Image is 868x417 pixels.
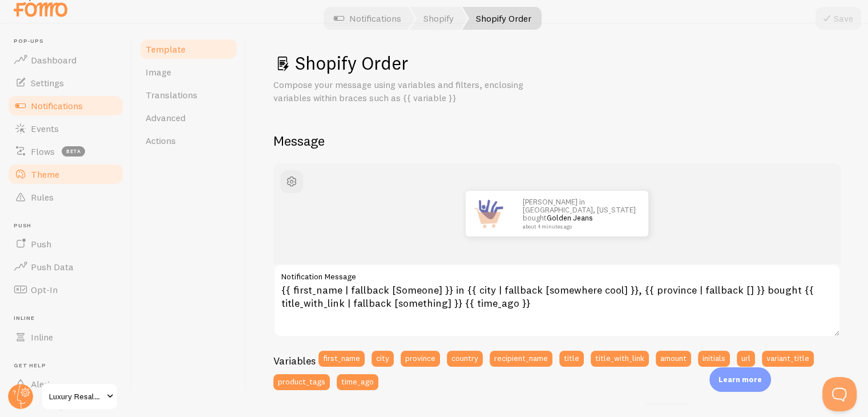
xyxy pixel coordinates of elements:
[273,78,547,105] p: Compose your message using variables and filters, enclosing variables within braces such as {{ va...
[31,238,51,250] span: Push
[401,351,440,367] button: province
[547,213,593,222] a: Golden Jeans
[31,169,59,180] span: Theme
[14,222,124,230] span: Push
[146,135,176,146] span: Actions
[139,106,239,129] a: Advanced
[591,351,649,367] button: title_with_link
[146,43,185,55] span: Template
[7,71,124,94] a: Settings
[49,390,103,403] span: Luxury Resale Concierge
[709,367,771,392] div: Learn more
[7,255,124,278] a: Push Data
[718,374,762,385] p: Learn more
[273,374,330,390] button: product_tags
[31,100,83,111] span: Notifications
[7,163,124,186] a: Theme
[31,123,59,134] span: Events
[273,264,841,283] label: Notification Message
[139,83,239,106] a: Translations
[490,351,552,367] button: recipient_name
[559,351,584,367] button: title
[7,140,124,163] a: Flows beta
[447,351,483,367] button: country
[146,89,197,101] span: Translations
[14,315,124,322] span: Inline
[31,77,64,89] span: Settings
[31,284,58,295] span: Opt-In
[7,278,124,301] a: Opt-In
[410,7,467,30] a: Shopify
[31,146,55,157] span: Flows
[31,378,55,390] span: Alerts
[31,191,54,203] span: Rules
[139,129,239,152] a: Actions
[14,38,124,45] span: Pop-ups
[372,351,394,367] button: city
[31,331,53,343] span: Inline
[146,112,185,123] span: Advanced
[7,117,124,140] a: Events
[466,191,511,236] img: Fomo
[7,232,124,255] a: Push
[698,351,730,367] button: initials
[62,146,85,157] span: beta
[139,61,239,83] a: Image
[7,49,124,71] a: Dashboard
[7,186,124,209] a: Rules
[273,132,841,150] h2: Message
[273,354,316,367] h3: Variables
[7,94,124,117] a: Notifications
[737,351,755,367] button: url
[7,326,124,348] a: Inline
[273,51,841,75] h1: Shopify Order
[523,198,637,230] p: [PERSON_NAME] in [GEOGRAPHIC_DATA], [US_STATE] bought
[822,377,857,411] iframe: Help Scout Beacon - Open
[146,66,171,78] span: Image
[7,372,124,395] a: Alerts
[318,351,365,367] button: first_name
[762,351,814,367] button: variant_title
[31,54,76,66] span: Dashboard
[656,351,691,367] button: amount
[139,38,239,61] a: Template
[14,362,124,370] span: Get Help
[462,7,542,30] a: Shopify Order
[31,261,74,272] span: Push Data
[337,374,378,390] button: time_ago
[41,383,118,410] a: Luxury Resale Concierge
[320,7,415,30] a: Notifications
[523,224,633,230] small: about 4 minutes ago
